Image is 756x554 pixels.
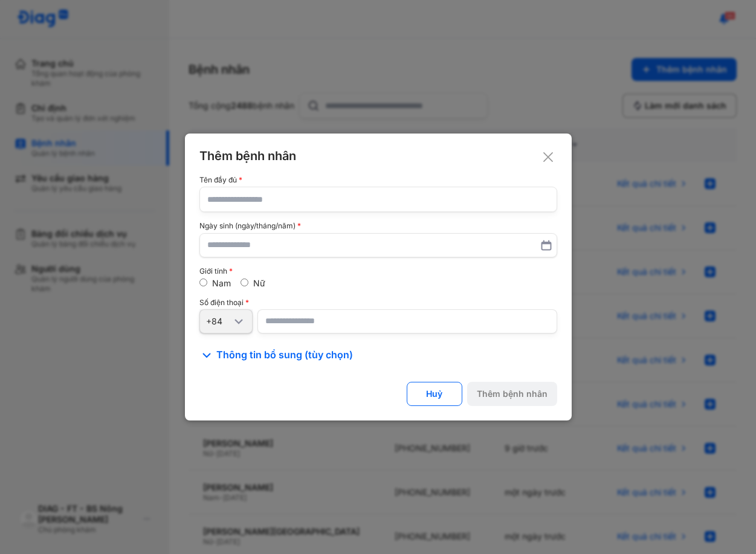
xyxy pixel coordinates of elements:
span: Thông tin bổ sung (tùy chọn) [216,348,353,362]
div: Tên đầy đủ [199,176,557,184]
div: Ngày sinh (ngày/tháng/năm) [199,222,557,230]
button: Thêm bệnh nhân [467,382,557,406]
button: Huỷ [407,382,462,406]
label: Nữ [253,278,265,288]
label: Nam [212,278,231,288]
div: +84 [206,316,231,327]
div: Thêm bệnh nhân [477,388,548,399]
div: Giới tính [199,267,557,275]
div: Số điện thoại [199,298,557,307]
div: Thêm bệnh nhân [199,148,557,164]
